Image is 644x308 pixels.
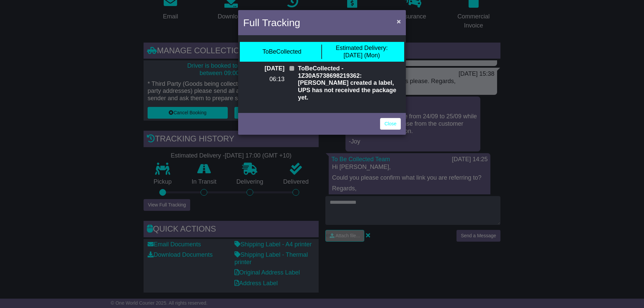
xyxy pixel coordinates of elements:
[243,65,284,72] p: [DATE]
[262,48,301,56] div: ToBeCollected
[298,65,401,101] p: ToBeCollected - 1Z30A5738698219362: [PERSON_NAME] created a label, UPS has not received the packa...
[243,15,300,30] h4: Full Tracking
[336,45,388,59] div: [DATE] (Mon)
[397,17,401,25] span: ×
[380,118,401,130] a: Close
[243,76,284,83] p: 06:13
[336,45,388,51] span: Estimated Delivery:
[393,14,404,28] button: Close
